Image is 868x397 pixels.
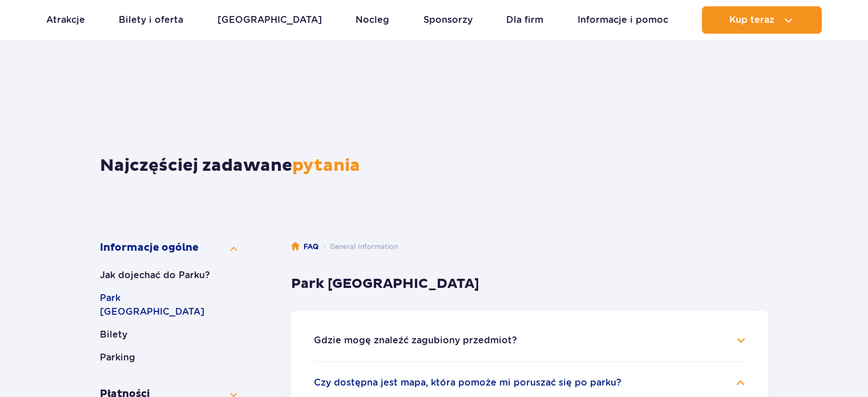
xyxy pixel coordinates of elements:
[356,6,389,34] a: Nocleg
[578,6,668,34] a: Informacje i pomoc
[100,155,768,176] h1: Najczęściej zadawane
[314,378,621,388] button: Czy dostępna jest mapa, która pomoże mi poruszać się po parku?
[100,268,237,282] button: Jak dojechać do Parku?
[291,275,768,292] h3: Park [GEOGRAPHIC_DATA]
[318,241,398,252] li: General Information
[291,241,318,252] a: FAQ
[314,335,517,346] button: Gdzie mogę znaleźć zagubiony przedmiot?
[100,351,237,364] button: Parking
[702,6,822,34] button: Kup teraz
[46,6,85,34] a: Atrakcje
[506,6,543,34] a: Dla firm
[423,6,473,34] a: Sponsorzy
[100,328,237,342] button: Bilety
[119,6,183,34] a: Bilety i oferta
[100,241,237,255] button: Informacje ogólne
[729,15,774,25] span: Kup teraz
[292,155,360,176] span: pytania
[100,291,237,319] button: Park [GEOGRAPHIC_DATA]
[217,6,322,34] a: [GEOGRAPHIC_DATA]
